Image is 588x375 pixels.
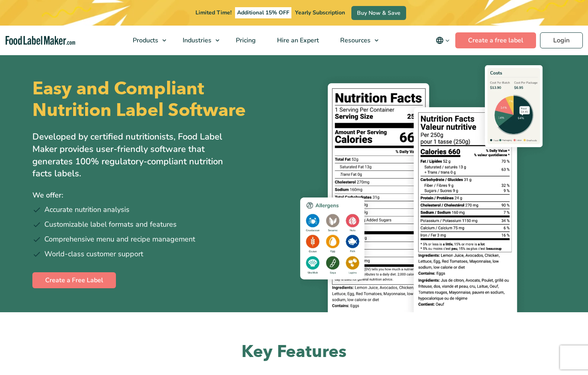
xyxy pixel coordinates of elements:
[455,32,536,48] a: Create a free label
[225,26,265,55] a: Pricing
[267,26,328,55] a: Hire an Expert
[130,36,159,45] span: Products
[275,36,320,45] span: Hire an Expert
[233,36,257,45] span: Pricing
[44,219,177,230] span: Customizable label formats and features
[44,234,195,245] span: Comprehensive menu and recipe management
[44,204,130,215] span: Accurate nutrition analysis
[44,249,143,259] span: World-class customer support
[351,6,406,20] a: Buy Now & Save
[32,341,556,363] h2: Key Features
[235,7,291,18] span: Additional 15% OFF
[32,189,288,201] p: We offer:
[330,26,383,55] a: Resources
[32,131,240,180] p: Developed by certified nutritionists, Food Label Maker provides user-friendly software that gener...
[32,272,116,288] a: Create a Free Label
[338,36,371,45] span: Resources
[540,32,583,48] a: Login
[32,78,287,121] h1: Easy and Compliant Nutrition Label Software
[172,26,223,55] a: Industries
[295,9,345,16] span: Yearly Subscription
[195,9,231,16] span: Limited Time!
[180,36,212,45] span: Industries
[122,26,170,55] a: Products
